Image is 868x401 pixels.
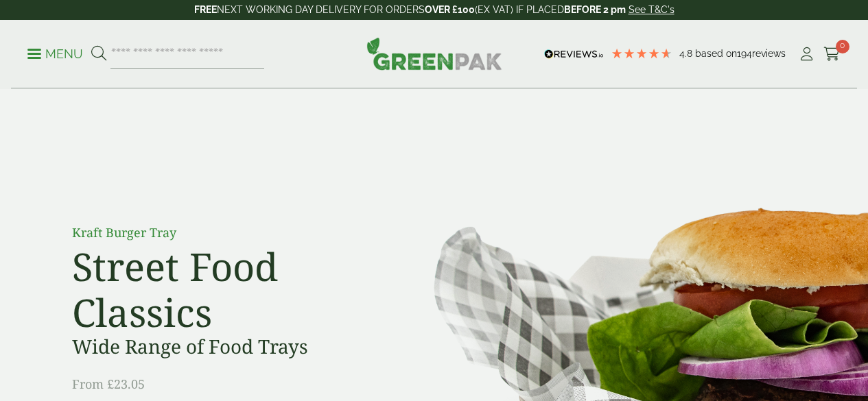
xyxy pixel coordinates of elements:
[629,4,675,15] a: See T&C's
[752,48,786,59] span: reviews
[544,49,604,59] img: REVIEWS.io
[72,376,145,392] span: From £23.05
[27,46,83,62] p: Menu
[737,48,752,59] span: 194
[27,46,83,60] a: Menu
[823,47,841,61] i: Cart
[564,4,626,15] strong: BEFORE 2 pm
[679,48,695,59] span: 4.8
[425,4,475,15] strong: OVER £100
[823,44,841,64] a: 0
[194,4,217,15] strong: FREE
[72,335,381,359] h3: Wide Range of Food Trays
[611,47,672,60] div: 4.78 Stars
[72,243,381,335] h2: Street Food Classics
[72,223,381,242] p: Kraft Burger Tray
[798,47,815,61] i: My Account
[836,40,849,53] span: 0
[695,48,737,59] span: Based on
[366,37,502,70] img: GreenPak Supplies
